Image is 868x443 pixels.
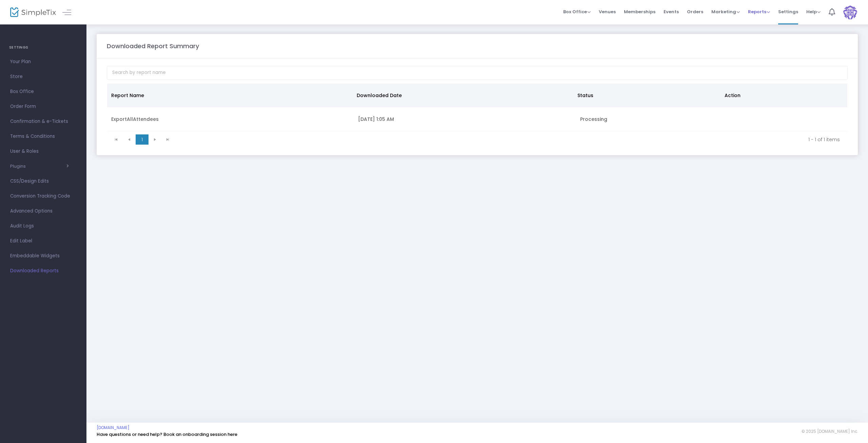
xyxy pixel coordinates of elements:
span: Embeddable Widgets [10,252,76,260]
span: Edit Label [10,237,76,245]
a: [DOMAIN_NAME] [97,425,130,430]
span: Order Form [10,102,76,111]
span: Downloaded Reports [10,266,76,275]
span: Conversion Tracking Code [10,192,76,201]
span: Marketing [711,8,740,15]
span: Reports [748,8,770,15]
span: Store [10,72,76,81]
div: 9/19/2025 1:05 AM [358,116,572,123]
span: Audit Logs [10,222,76,230]
button: Plugins [10,164,69,169]
input: Search by report name [107,66,848,80]
th: Status [573,84,721,107]
span: Page 1 [136,134,149,145]
a: Have questions or need help? Book an onboarding session here [97,431,237,438]
span: Help [806,8,821,15]
h4: SETTINGS [9,41,77,54]
th: Action [721,84,843,107]
span: Advanced Options [10,207,76,216]
span: Events [664,3,679,20]
span: Settings [778,3,798,20]
kendo-pager-info: 1 - 1 of 1 items [179,136,840,143]
span: Memberships [624,3,655,20]
span: Terms & Conditions [10,132,76,141]
span: Orders [687,3,703,20]
span: Your Plan [10,57,76,66]
span: Box Office [563,8,591,15]
span: Confirmation & e-Tickets [10,117,76,126]
span: Venues [599,3,616,20]
th: Report Name [107,84,353,107]
span: Box Office [10,87,76,96]
th: Downloaded Date [353,84,573,107]
span: User & Roles [10,147,76,156]
div: Data table [107,84,847,131]
span: CSS/Design Edits [10,177,76,186]
span: © 2025 [DOMAIN_NAME] Inc. [802,429,858,434]
div: Processing [580,116,720,123]
m-panel-title: Downloaded Report Summary [107,41,199,51]
div: ExportAllAttendees [111,116,350,123]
